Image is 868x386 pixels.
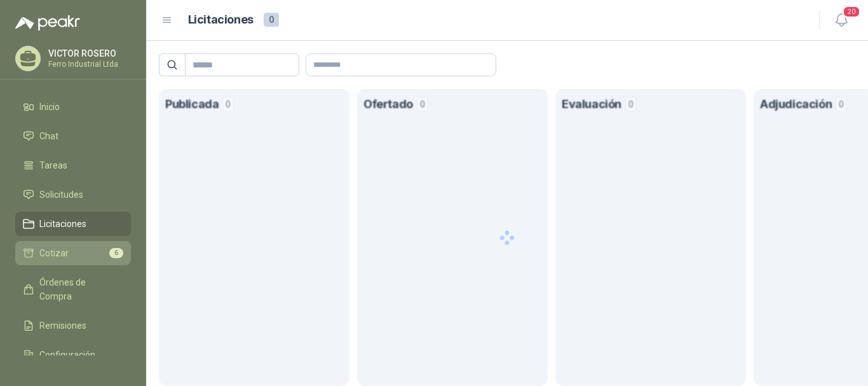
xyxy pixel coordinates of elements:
[39,319,86,333] span: Remisiones
[15,343,131,367] a: Configuración
[264,13,279,27] span: 0
[39,158,67,172] span: Tareas
[39,275,119,303] span: Órdenes de Compra
[15,95,131,119] a: Inicio
[39,348,95,362] span: Configuración
[188,11,254,29] h1: Licitaciones
[15,270,131,308] a: Órdenes de Compra
[48,60,128,68] p: Ferro Industrial Ltda
[15,15,80,31] img: Logo peakr
[15,314,131,338] a: Remisiones
[830,9,853,32] button: 20
[15,124,131,148] a: Chat
[39,100,60,114] span: Inicio
[843,6,860,18] span: 20
[109,248,123,258] span: 6
[39,188,83,202] span: Solicitudes
[39,246,69,260] span: Cotizar
[15,153,131,177] a: Tareas
[15,183,131,207] a: Solicitudes
[15,241,131,265] a: Cotizar6
[39,217,86,231] span: Licitaciones
[15,212,131,236] a: Licitaciones
[39,129,58,143] span: Chat
[48,49,128,58] p: VICTOR ROSERO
